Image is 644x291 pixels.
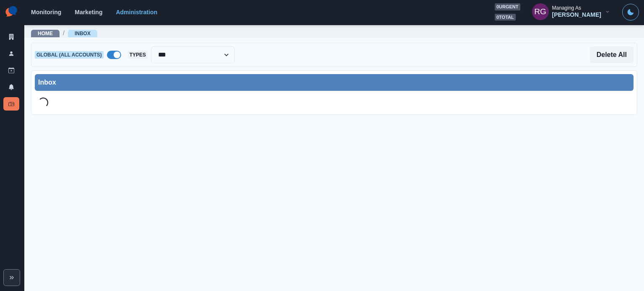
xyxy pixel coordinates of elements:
[590,46,634,63] button: Delete All
[622,4,639,21] button: Toggle Mode
[75,9,102,15] a: Marketing
[38,77,630,88] div: Inbox
[3,269,20,286] button: Expand
[3,47,19,60] a: Users
[552,11,601,18] div: [PERSON_NAME]
[31,9,61,15] a: Monitoring
[495,3,520,10] span: 0 urgent
[116,9,157,15] a: Administration
[534,2,546,22] div: Russel Gabiosa
[128,51,148,59] span: Types
[525,3,617,20] button: Managing As[PERSON_NAME]
[63,29,65,38] span: /
[3,80,19,94] a: Notifications
[495,14,516,21] span: 0 total
[75,31,91,36] a: Inbox
[3,30,19,44] a: Clients
[3,97,19,111] a: Inbox
[38,31,53,36] a: Home
[552,5,581,11] div: Managing As
[31,29,97,38] nav: breadcrumb
[3,64,19,77] a: Draft Posts
[35,51,104,59] span: Global (All Accounts)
